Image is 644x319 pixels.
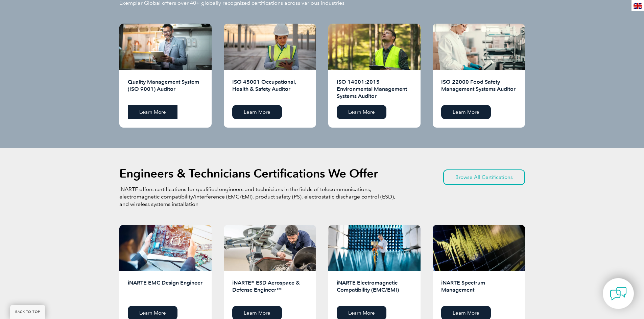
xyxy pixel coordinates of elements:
[337,105,386,119] a: Learn More
[337,78,412,100] h2: ISO 14001:2015 Environmental Management Systems Auditor
[634,3,642,9] img: en
[128,279,203,301] h2: iNARTE EMC Design Engineer
[441,279,517,301] h2: iNARTE Spectrum Management
[441,105,491,119] a: Learn More
[119,186,397,208] p: iNARTE offers certifications for qualified engineers and technicians in the fields of telecommuni...
[441,78,517,100] h2: ISO 22000 Food Safety Management Systems Auditor
[232,279,308,301] h2: iNARTE® ESD Aerospace & Defense Engineer™
[443,169,525,185] a: Browse All Certifications
[337,279,412,301] h2: iNARTE Electromagnetic Compatibility (EMC/EMI)
[128,105,177,119] a: Learn More
[10,305,45,319] a: BACK TO TOP
[119,168,378,179] h2: Engineers & Technicians Certifications We Offer
[128,78,203,100] h2: Quality Management System (ISO 9001) Auditor
[232,105,282,119] a: Learn More
[232,78,308,100] h2: ISO 45001 Occupational, Health & Safety Auditor
[610,285,627,302] img: contact-chat.png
